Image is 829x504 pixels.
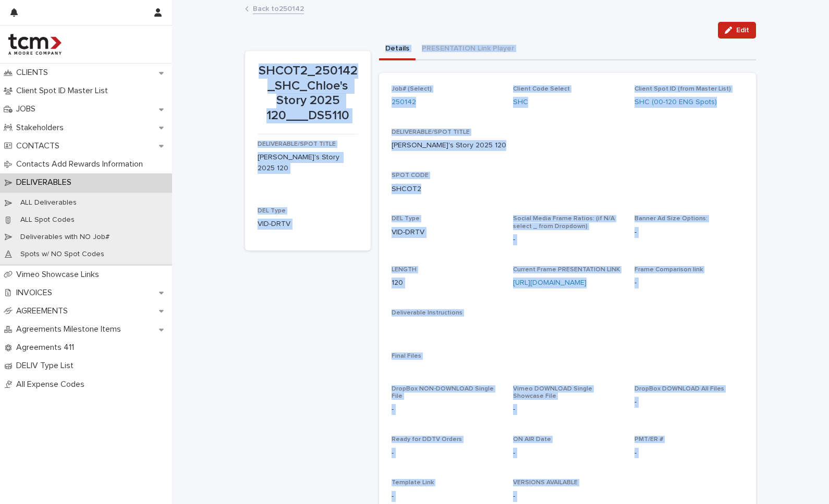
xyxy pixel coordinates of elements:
[8,34,62,55] img: 4hMmSqQkux38exxPVZHQ
[12,324,129,334] p: Agreements Milestone Items
[392,480,434,486] span: Template Link
[379,39,416,60] button: Details
[513,234,622,245] p: -
[12,250,113,259] p: Spots w/ NO Spot Codes
[12,288,60,298] p: INVOICES
[736,27,749,34] span: Edit
[12,86,116,96] p: Client Spot ID Master List
[635,397,743,408] p: -
[635,227,743,238] p: -
[12,270,107,280] p: Vimeo Showcase Links
[12,380,93,389] p: All Expense Codes
[258,64,358,123] p: SHCOT2_250142_SHC_Chloe's Story 2025 120___DS5110
[513,97,528,108] a: SHC
[12,361,82,371] p: DELIV Type List
[392,86,432,92] span: Job# (Select)
[513,267,620,273] span: Current Frame PRESENTATION LINK
[12,159,151,169] p: Contacts Add Rewards Information
[635,86,731,92] span: Client Spot ID (from Master List)
[258,208,286,214] span: DEL Type
[392,491,501,502] p: -
[12,178,80,187] p: DELIVERABLES
[635,436,663,443] span: PMT/ER #
[513,491,622,502] p: -
[392,353,421,359] span: Final Files
[253,2,304,14] a: Back to250142
[635,267,703,273] span: Frame Comparison link
[392,310,462,316] span: Deliverable Instructions
[392,129,470,135] span: DELIVERABLE/SPOT TITLE
[12,123,72,133] p: Stakeholders
[12,306,76,316] p: AGREEMENTS
[392,436,462,443] span: Ready for DDTV Orders
[718,22,756,39] button: Edit
[392,184,421,195] p: SHCOT2
[513,279,587,286] a: [URL][DOMAIN_NAME]
[513,448,622,459] p: -
[635,216,708,222] span: Banner Ad Size Options:
[392,267,417,273] span: LENGTH
[635,278,743,288] p: -
[392,448,501,459] p: -
[635,386,724,392] span: DropBox DOWNLOAD All Files
[392,216,420,222] span: DEL Type
[513,436,551,443] span: ON AIR Date
[12,141,68,151] p: CONTACTS
[513,404,622,415] p: -
[635,97,717,108] a: SHC (00-120 ENG Spots)
[258,152,358,174] p: [PERSON_NAME]'s Story 2025 120
[392,278,501,288] p: 120
[258,141,336,147] span: DELIVERABLE/SPOT TITLE
[12,343,82,352] p: Agreements 411
[12,68,56,78] p: CLIENTS
[513,216,615,229] span: Social Media Frame Ratios: (if N/A select _ from Dropdown)
[635,448,743,459] p: -
[12,198,85,207] p: ALL Deliverables
[392,404,501,415] p: -
[392,386,494,399] span: DropBox NON-DOWNLOAD Single File
[258,219,358,230] p: VID-DRTV
[513,480,578,486] span: VERSIONS AVAILABLE
[12,233,118,242] p: Deliverables with NO Job#
[392,140,506,151] p: [PERSON_NAME]'s Story 2025 120
[416,39,520,60] button: PRESENTATION Link Player
[12,104,44,114] p: JOBS
[392,97,416,108] a: 250142
[513,86,570,92] span: Client Code Select
[12,216,83,224] p: ALL Spot Codes
[392,227,501,238] p: VID-DRTV
[513,386,592,399] span: Vimeo DOWNLOAD Single Showcase File
[392,172,429,179] span: SPOT CODE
